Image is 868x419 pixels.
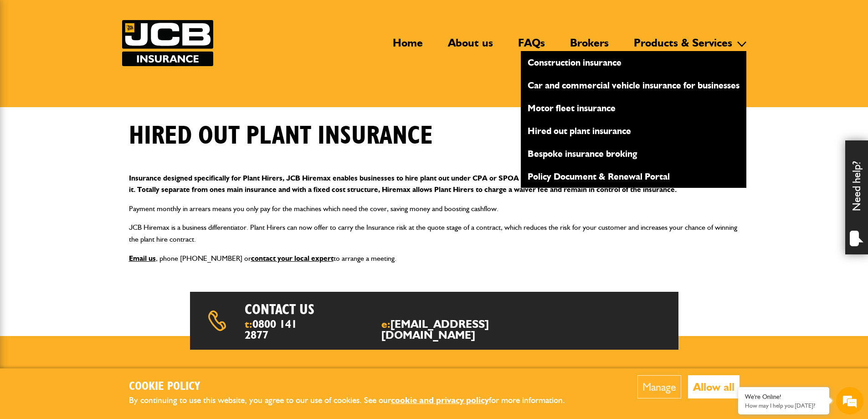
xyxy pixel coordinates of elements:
p: JCB Hiremax is a business differentiator. Plant Hirers can now offer to carry the Insurance risk ... [129,222,740,245]
a: cookie and privacy policy [391,395,489,405]
a: JCB Insurance Services [122,20,213,66]
a: About us [441,36,500,57]
a: Car and commercial vehicle insurance for businesses [521,78,746,93]
span: e: [381,319,534,341]
a: Hired out plant insurance [521,123,746,139]
p: , phone [PHONE_NUMBER] or to arrange a meeting. [129,253,740,264]
div: Need help? [845,140,868,254]
a: Products & Services [627,36,739,57]
p: By continuing to use this website, you agree to our use of cookies. See our for more information. [129,393,580,408]
button: Manage [637,375,681,398]
div: We're Online! [745,393,822,401]
a: Policy Document & Renewal Portal [521,169,746,184]
img: JCB Insurance Services logo [122,20,213,66]
span: t: [245,319,305,341]
h2: Contact us [245,301,458,318]
a: Home [386,36,430,57]
a: Brokers [563,36,616,57]
button: Allow all [688,375,740,398]
h2: Cookie Policy [129,380,580,394]
a: contact your local expert [251,254,334,263]
h1: Hired out plant insurance [129,121,433,151]
p: Insurance designed specifically for Plant Hirers, JCB Hiremax enables businesses to hire plant ou... [129,172,740,196]
a: [EMAIL_ADDRESS][DOMAIN_NAME] [381,317,489,341]
a: 0800 141 2877 [245,317,297,341]
p: How may I help you today? [745,402,822,409]
a: Email us [129,254,156,263]
a: Motor fleet insurance [521,100,746,116]
a: Construction insurance [521,55,746,70]
a: FAQs [511,36,552,57]
a: Bespoke insurance broking [521,146,746,161]
p: Payment monthly in arrears means you only pay for the machines which need the cover, saving money... [129,203,740,215]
